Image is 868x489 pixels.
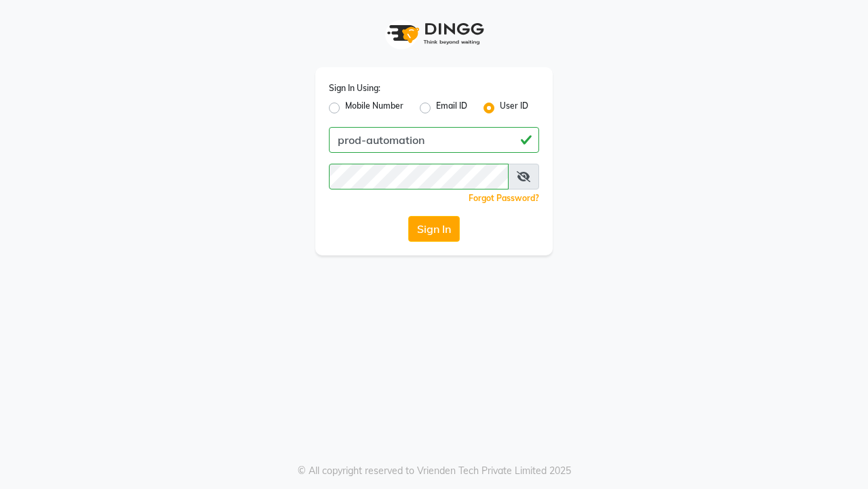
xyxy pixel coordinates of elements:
[380,14,488,54] img: logo1.svg
[329,164,509,189] input: Username
[469,193,539,203] a: Forgot Password?
[500,100,528,116] label: User ID
[408,216,460,242] button: Sign In
[329,127,539,153] input: Username
[329,82,380,94] label: Sign In Using:
[436,100,467,116] label: Email ID
[345,100,403,116] label: Mobile Number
